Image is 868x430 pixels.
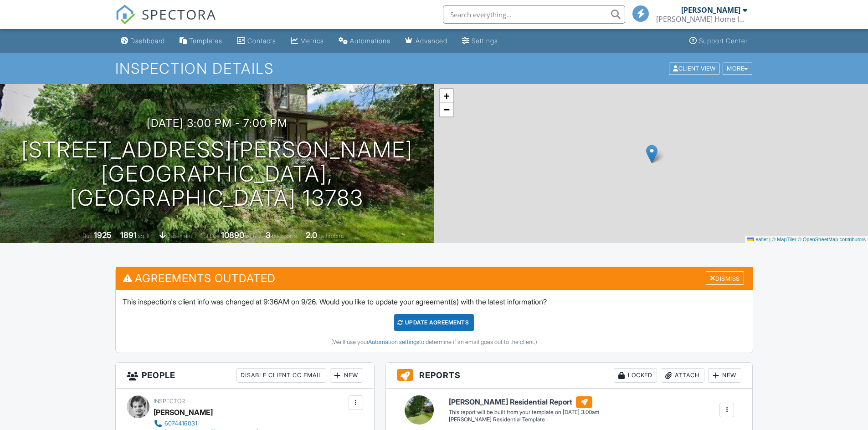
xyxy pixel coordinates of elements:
[330,368,363,383] div: New
[176,33,226,50] a: Templates
[154,398,185,405] span: Inspector
[368,339,419,345] a: Automation settings
[699,37,748,45] div: Support Center
[401,33,451,50] a: Advanced
[272,233,297,239] span: bedrooms
[681,5,740,15] div: [PERSON_NAME]
[142,5,216,24] span: SPECTORA
[154,405,213,419] div: [PERSON_NAME]
[189,37,222,45] div: Templates
[668,65,722,71] a: Client View
[138,233,151,239] span: sq. ft.
[646,145,657,163] img: Marker
[449,409,599,416] div: This report will be built from your template on [DATE] 3:00am
[94,230,112,240] div: 1925
[233,33,280,50] a: Contacts
[247,37,276,45] div: Contacts
[772,237,796,242] a: © MapTiler
[200,233,220,239] span: Lot Size
[458,33,502,50] a: Settings
[123,339,746,346] div: (We'll use your to determine if an email goes out to the client.)
[443,90,449,101] span: +
[167,233,192,239] span: basement
[656,15,747,24] div: Kincaid Home Inspection Services
[706,271,744,285] div: Dismiss
[130,37,165,45] div: Dashboard
[449,396,599,408] h6: [PERSON_NAME] Residential Report
[686,33,751,50] a: Support Center
[747,237,768,242] a: Leaflet
[318,233,344,239] span: bathrooms
[221,230,244,240] div: 10890
[115,61,753,76] h1: Inspection Details
[386,363,753,389] h3: Reports
[164,420,197,427] div: 6074416031
[15,138,420,210] h1: [STREET_ADDRESS][PERSON_NAME] [GEOGRAPHIC_DATA], [GEOGRAPHIC_DATA] 13783
[266,230,271,240] div: 3
[147,117,288,129] h3: [DATE] 3:00 pm - 7:00 pm
[440,89,453,103] a: Zoom in
[416,37,447,45] div: Advanced
[116,267,753,289] h3: Agreements Outdated
[154,419,258,428] a: 6074416031
[287,33,328,50] a: Metrics
[723,62,752,75] div: More
[440,103,453,116] a: Zoom out
[350,37,390,45] div: Automations
[708,368,741,383] div: New
[82,233,92,239] span: Built
[300,37,324,45] div: Metrics
[117,33,169,50] a: Dashboard
[449,416,599,424] div: [PERSON_NAME] Residential Template
[246,233,257,239] span: sq.ft.
[335,33,394,50] a: Automations (Basic)
[614,368,657,383] div: Locked
[798,237,866,242] a: © OpenStreetMap contributors
[116,290,753,353] div: This inspection's client info was changed at 9:36AM on 9/26. Would you like to update your agreem...
[443,104,449,115] span: −
[116,363,374,389] h3: People
[769,237,770,242] span: |
[115,12,216,31] a: SPECTORA
[306,230,317,240] div: 2.0
[120,230,137,240] div: 1891
[115,5,135,25] img: The Best Home Inspection Software - Spectora
[661,368,704,383] div: Attach
[443,5,625,24] input: Search everything...
[669,62,719,75] div: Client View
[394,314,474,331] div: Update Agreements
[472,37,498,45] div: Settings
[236,368,326,383] div: Disable Client CC Email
